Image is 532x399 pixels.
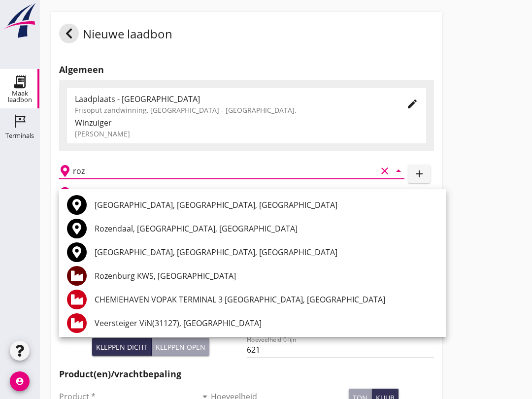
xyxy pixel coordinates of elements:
[75,117,418,129] div: Winzuiger
[393,165,404,177] i: arrow_drop_down
[379,165,391,177] i: clear
[95,270,438,282] div: Rozenburg KWS, [GEOGRAPHIC_DATA]
[92,338,152,356] button: Kleppen dicht
[2,2,37,39] img: logo-small.a267ee39.svg
[96,342,147,352] div: Kleppen dicht
[95,246,438,258] div: [GEOGRAPHIC_DATA], [GEOGRAPHIC_DATA], [GEOGRAPHIC_DATA]
[75,187,125,196] h2: Beladen vaartuig
[59,367,434,381] h2: Product(en)/vrachtbepaling
[75,93,391,105] div: Laadplaats - [GEOGRAPHIC_DATA]
[95,317,438,329] div: Veersteiger ViN(31127), [GEOGRAPHIC_DATA]
[75,105,391,115] div: Frisoput zandwinning, [GEOGRAPHIC_DATA] - [GEOGRAPHIC_DATA].
[406,98,418,110] i: edit
[10,371,30,391] i: account_circle
[95,294,438,305] div: CHEMIEHAVEN VOPAK TERMINAL 3 [GEOGRAPHIC_DATA], [GEOGRAPHIC_DATA]
[413,168,425,180] i: add
[95,223,438,234] div: Rozendaal, [GEOGRAPHIC_DATA], [GEOGRAPHIC_DATA]
[95,199,438,211] div: [GEOGRAPHIC_DATA], [GEOGRAPHIC_DATA], [GEOGRAPHIC_DATA]
[73,163,377,179] input: Losplaats
[247,342,434,358] input: Hoeveelheid 0-lijn
[156,342,205,352] div: Kleppen open
[59,24,172,47] div: Nieuwe laadbon
[75,129,418,139] div: [PERSON_NAME]
[152,338,209,356] button: Kleppen open
[59,63,434,76] h2: Algemeen
[5,133,34,139] div: Terminals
